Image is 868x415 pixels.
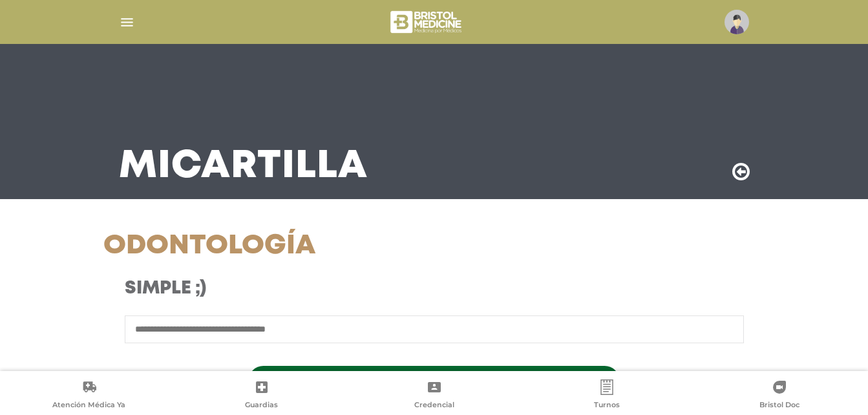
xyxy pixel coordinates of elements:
h3: Simple ;) [125,278,517,300]
span: Atención Médica Ya [52,400,125,412]
span: Credencial [414,400,454,412]
img: profile-placeholder.svg [725,10,749,34]
h1: Odontología [103,230,538,262]
a: Atención Médica Ya [3,379,175,412]
a: Turnos [520,379,693,412]
h3: Mi Cartilla [119,150,368,184]
a: Credencial [348,379,520,412]
img: Cober_menu-lines-white.svg [119,14,135,30]
a: Guardias [175,379,348,412]
span: Turnos [594,400,620,412]
a: Bristol Doc [693,379,865,412]
span: Bristol Doc [759,400,799,412]
span: Guardias [245,400,278,412]
img: bristol-medicine-blanco.png [388,6,465,37]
